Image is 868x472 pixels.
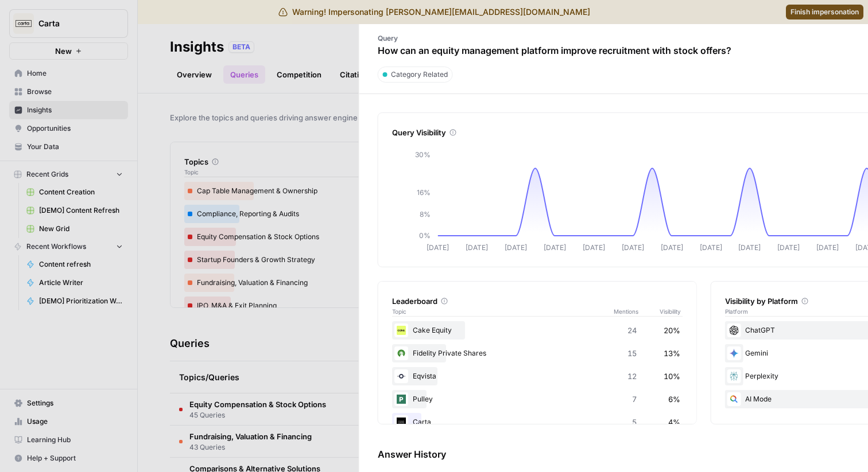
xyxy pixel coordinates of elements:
span: Insights [27,105,123,115]
img: c35yeiwf0qjehltklbh57st2xhbo [394,415,408,429]
span: Mentions [613,307,659,316]
span: 15 [627,348,636,359]
span: 4% [668,416,680,428]
span: Content Creation [39,187,123,197]
button: Workspace: Carta [9,9,128,38]
tspan: [DATE] [777,243,800,252]
a: Content Creation [21,183,128,201]
div: BETA [228,41,254,53]
tspan: [DATE] [427,243,449,252]
a: Usage [9,412,128,431]
p: How can an equity management platform improve recruitment with stock offers? [378,44,731,57]
span: 7 [631,393,636,405]
span: Usage [27,416,123,427]
a: Queries [223,65,265,84]
span: 13% [663,348,680,359]
div: Topics/Queries [179,361,476,393]
div: Eqvista [392,367,683,385]
div: Carta [392,413,683,431]
a: Your Data [9,138,128,156]
span: 10% [663,370,680,382]
span: 6% [668,393,680,405]
tspan: 30% [415,150,431,159]
a: Citations [333,65,379,84]
span: Carta [38,18,108,29]
img: u02qnnqpa7ceiw6p01io3how8agt [394,392,408,406]
tspan: [DATE] [661,243,683,252]
button: Help + Support [9,449,128,467]
a: Settings [9,394,128,412]
tspan: [DATE] [816,243,839,252]
img: Carta Logo [13,13,34,34]
div: Pulley [392,390,683,408]
img: ps4aqxvx93le960vl1ekm4bt0aeg [394,346,408,360]
span: Settings [27,398,123,408]
span: 12 [627,370,636,382]
span: 20% [663,325,680,336]
tspan: [DATE] [505,243,527,252]
button: Recent Grids [9,166,128,183]
span: Content refresh [39,259,123,270]
a: Overview [170,65,219,84]
div: Leaderboard [392,295,683,307]
span: Visibility [659,307,682,316]
div: Fidelity Private Shares [392,344,683,362]
span: Browse [27,87,123,97]
span: 24 [627,325,636,336]
tspan: [DATE] [622,243,644,252]
span: Learning Hub [27,435,123,445]
div: Startup Founders & Growth Strategy [184,251,482,269]
h3: Queries [170,336,210,352]
tspan: [DATE] [700,243,722,252]
span: Topic [184,167,401,177]
div: Cap Table Management & Ownership [184,182,482,200]
div: Insights [170,38,224,56]
span: 45 Queries [189,410,326,420]
tspan: 0% [419,231,431,240]
span: Topic [392,307,614,316]
span: 5 [631,416,636,428]
div: Equity Compensation & Stock Options [184,228,482,246]
a: Content refresh [21,255,128,274]
tspan: [DATE] [466,243,488,252]
span: Finish impersonation [790,7,859,17]
a: [DEMO] Prioritization Workflow for creation [21,292,128,310]
span: Explore the topics and queries driving answer engine visibility, with insights into brand relevan... [170,112,836,123]
a: Competition [270,65,328,84]
span: [DEMO] Content Refresh [39,205,123,216]
span: Help + Support [27,453,123,463]
span: 43 Queries [189,442,312,453]
div: IPO, M&A & Exit Planning [184,297,482,315]
p: Query [378,33,731,44]
img: ojwm89iittpj2j2x5tgvhrn984bb [394,369,408,383]
div: Fundraising, Valuation & Financing [184,274,482,292]
span: [DEMO] Prioritization Workflow for creation [39,296,123,306]
span: Recent Workflows [26,241,86,252]
span: Home [27,68,123,79]
span: New [55,45,72,57]
tspan: [DATE] [738,243,761,252]
a: Article Writer [21,274,128,292]
div: Topics [184,156,482,167]
tspan: [DATE] [544,243,566,252]
a: [DEMO] Content Refresh [21,201,128,220]
button: Recent Workflows [9,238,128,255]
button: New [9,42,128,60]
a: Finish impersonation [786,5,863,19]
tspan: 16% [417,188,431,197]
span: Fundraising, Valuation & Financing [189,431,312,442]
span: Opportunities [27,123,123,134]
span: Platform [724,307,747,316]
a: Opportunities [9,119,128,138]
span: Article Writer [39,278,123,288]
tspan: 8% [420,210,431,219]
tspan: [DATE] [583,243,605,252]
a: Browse [9,83,128,101]
a: New Grid [21,220,128,238]
img: fe4fikqdqe1bafe3px4l1blbafc7 [394,323,408,337]
div: Compliance, Reporting & Audits [184,205,482,223]
span: New Grid [39,224,123,234]
span: Equity Compensation & Stock Options [189,399,326,410]
span: Your Data [27,142,123,152]
span: Recent Grids [26,169,68,180]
